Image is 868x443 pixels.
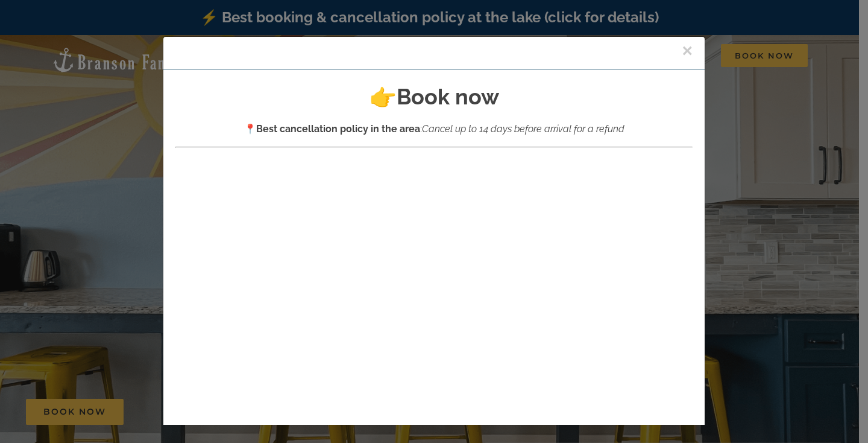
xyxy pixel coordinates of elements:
button: Close [682,42,693,60]
em: Cancel up to 14 days before arrival for a refund [422,123,624,135]
p: 📍 : [175,121,693,137]
strong: Best cancellation policy in the area [256,123,420,135]
strong: Book now [397,84,499,109]
h2: 👉 [175,81,693,112]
